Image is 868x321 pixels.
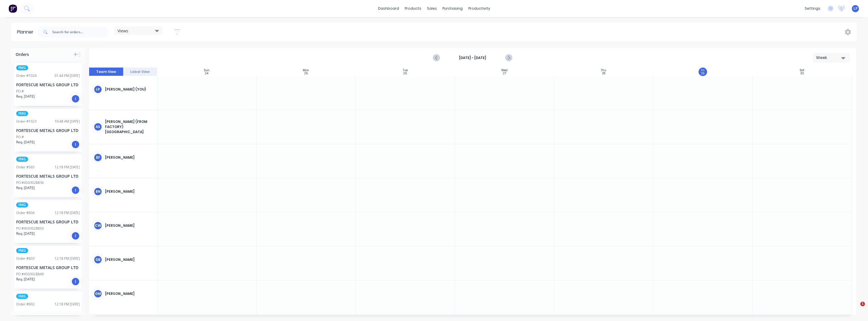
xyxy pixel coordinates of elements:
[16,127,80,133] div: FORTESCUE METALS GROUP LTD
[854,6,857,11] span: LP
[503,72,506,75] div: 27
[16,89,24,94] div: PO #
[602,72,605,75] div: 28
[204,69,209,72] div: Sun
[813,53,850,63] button: Week
[16,135,24,140] div: PO #
[94,85,102,94] div: LP
[303,69,309,72] div: Mon
[54,73,80,78] div: 01:44 PM [DATE]
[16,165,35,170] div: Order # 565
[16,51,29,57] span: Orders
[16,119,37,124] div: Order # 1023
[94,289,102,298] div: GM
[54,302,80,307] div: 12:18 PM [DATE]
[16,202,28,207] span: FMG
[54,210,80,215] div: 12:18 PM [DATE]
[375,4,402,13] a: dashboard
[54,165,80,170] div: 12:18 PM [DATE]
[16,272,44,277] div: PO #4503028849
[800,72,804,75] div: 30
[16,94,35,99] span: Req. [DATE]
[860,302,865,306] span: 1
[52,26,108,38] input: Search for orders...
[800,69,804,72] div: Sat
[816,55,842,61] div: Week
[16,231,35,236] span: Req. [DATE]
[105,155,152,160] div: [PERSON_NAME]
[94,153,102,162] div: BF
[403,72,407,75] div: 26
[17,29,36,35] div: Planner
[16,185,35,190] span: Req. [DATE]
[440,4,466,13] div: purchasing
[444,55,501,60] strong: [DATE] - [DATE]
[16,65,28,70] span: FMG
[94,187,102,196] div: BN
[403,69,408,72] div: Tue
[71,232,80,240] div: I
[16,140,35,145] span: Req. [DATE]
[9,4,17,13] img: Factory
[16,248,28,253] span: FMG
[701,72,705,75] div: 29
[205,72,208,75] div: 24
[16,256,35,261] div: Order # 603
[16,219,80,225] div: FORTESCUE METALS GROUP LTD
[71,186,80,194] div: I
[94,255,102,264] div: DB
[16,157,28,162] span: FMG
[123,68,157,76] button: Label View
[16,310,80,316] div: FORTESCUE METALS GROUP LTD
[802,4,823,13] div: settings
[16,265,80,270] div: FORTESCUE METALS GROUP LTD
[118,28,128,34] span: Views
[16,210,35,215] div: Order # 604
[16,277,35,282] span: Req. [DATE]
[105,189,152,194] div: [PERSON_NAME]
[16,73,37,78] div: Order # 1024
[105,257,152,262] div: [PERSON_NAME]
[71,277,80,286] div: I
[501,69,508,72] div: Wed
[424,4,440,13] div: sales
[105,223,152,228] div: [PERSON_NAME]
[94,123,102,131] div: AS
[105,87,152,92] div: [PERSON_NAME] (You)
[16,302,35,307] div: Order # 602
[89,68,123,76] button: Team View
[105,119,152,135] div: [PERSON_NAME] (from Factory) [GEOGRAPHIC_DATA]
[402,4,424,13] div: products
[54,119,80,124] div: 10:48 AM [DATE]
[16,111,28,116] span: FMG
[105,291,152,296] div: [PERSON_NAME]
[16,294,28,299] span: FMG
[466,4,493,13] div: productivity
[16,180,44,185] div: PO #4503028836
[54,256,80,261] div: 12:18 PM [DATE]
[16,82,80,88] div: FORTESCUE METALS GROUP LTD
[601,69,606,72] div: Thu
[304,72,308,75] div: 25
[71,140,80,149] div: I
[71,95,80,103] div: I
[94,221,102,230] div: CW
[16,226,44,231] div: PO #4503028850
[849,302,862,315] iframe: Intercom live chat
[16,173,80,179] div: FORTESCUE METALS GROUP LTD
[701,69,705,72] div: Fri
